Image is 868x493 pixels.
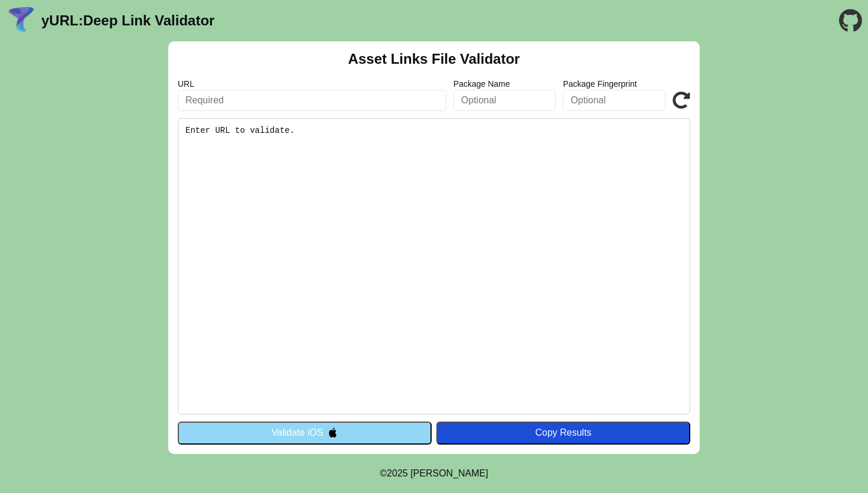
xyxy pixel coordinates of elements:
img: yURL Logo [6,5,37,36]
input: Optional [453,90,556,111]
label: URL [178,79,446,89]
input: Optional [563,90,665,111]
pre: Enter URL to validate. [178,118,690,414]
span: 2025 [387,468,408,478]
img: appleIcon.svg [328,427,338,438]
label: Package Name [453,79,556,89]
button: Validate iOS [178,422,432,444]
input: Required [178,90,446,111]
h2: Asset Links File Validator [348,51,520,67]
a: Michael Ibragimchayev's Personal Site [410,468,488,478]
button: Copy Results [436,422,690,444]
div: Copy Results [442,427,684,438]
label: Package Fingerprint [563,79,665,89]
a: yURL:Deep Link Validator [41,12,214,29]
footer: © [380,454,488,493]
